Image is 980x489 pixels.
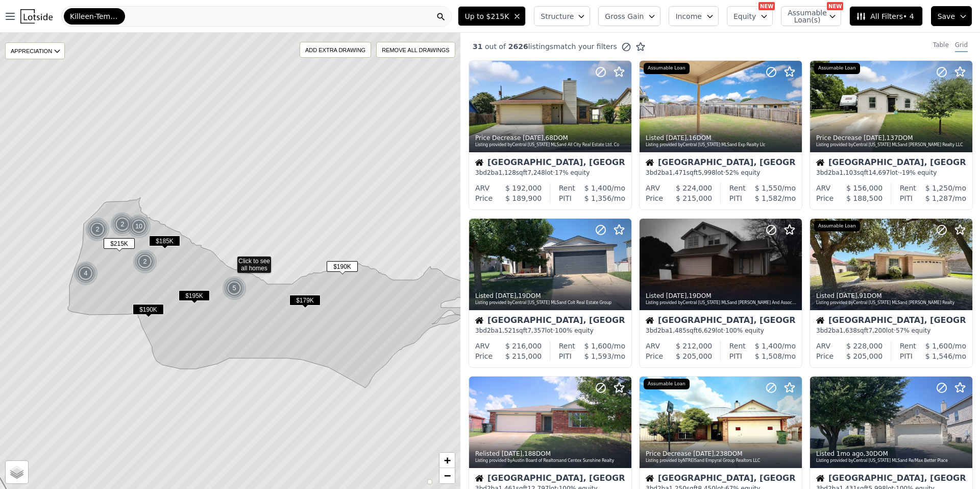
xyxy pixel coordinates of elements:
[646,316,796,327] div: [GEOGRAPHIC_DATA], [GEOGRAPHIC_DATA]
[846,184,883,192] span: $ 156,000
[469,218,631,368] a: Listed [DATE],19DOMListing provided byCentral [US_STATE] MLSand Colt Real Estate GroupHouse[GEOGR...
[814,63,860,74] div: Assumable Loan
[475,458,626,464] div: Listing provided by Austin Board of Realtors and Centex Sunshine Realty
[846,352,883,360] span: $ 205,000
[475,341,489,351] div: ARV
[925,194,952,202] span: $ 1,287
[840,169,857,176] span: 1,103
[575,183,625,193] div: /mo
[475,300,626,306] div: Listing provided by Central [US_STATE] MLS and Colt Real Estate Group
[553,41,617,52] span: match your filters
[475,474,625,484] div: [GEOGRAPHIC_DATA], [GEOGRAPHIC_DATA]
[755,342,782,350] span: $ 1,400
[527,327,545,334] span: 7,357
[646,474,796,484] div: [GEOGRAPHIC_DATA], [GEOGRAPHIC_DATA]
[475,169,625,177] div: 3 bd 2 ba sqft lot · 17% equity
[698,169,715,176] span: 5,998
[646,169,796,177] div: 3 bd 2 ba sqft lot · 52% equity
[646,450,797,458] div: Price Decrease , 238 DOM
[864,134,885,142] time: 2025-09-08 09:52
[149,236,180,246] span: $185K
[693,450,714,457] time: 2025-08-27 11:05
[133,249,157,274] div: 2
[469,60,631,210] a: Price Decrease [DATE],68DOMListing provided byCentral [US_STATE] MLSand All City Real Estate Ltd....
[559,341,575,351] div: Rent
[644,63,690,74] div: Assumable Loan
[475,158,625,169] div: [GEOGRAPHIC_DATA], [GEOGRAPHIC_DATA]
[20,9,53,24] img: Lotside
[755,194,782,202] span: $ 1,582
[572,351,625,361] div: /mo
[816,193,834,203] div: Price
[572,193,625,203] div: /mo
[816,316,824,324] img: House
[788,9,820,24] span: Assumable Loan(s)
[810,60,972,210] a: Price Decrease [DATE],137DOMListing provided byCentral [US_STATE] MLSand [PERSON_NAME] Realty LLC...
[646,300,797,306] div: Listing provided by Central [US_STATE] MLS and [PERSON_NAME] And Associates
[646,142,797,148] div: Listing provided by Central [US_STATE] MLS and Exp Realty Llc
[925,342,952,350] span: $ 1,600
[729,183,746,193] div: Rent
[475,474,483,482] img: House
[913,193,966,203] div: /mo
[149,236,180,250] div: $185K
[289,295,321,310] div: $179K
[327,261,358,272] span: $190K
[846,194,883,202] span: $ 188,500
[460,41,646,52] div: out of listings
[179,290,210,305] div: $195K
[559,193,572,203] div: PITI
[900,193,913,203] div: PITI
[646,158,796,169] div: [GEOGRAPHIC_DATA], [GEOGRAPHIC_DATA]
[475,183,489,193] div: ARV
[473,42,482,51] span: 31
[475,292,626,300] div: Listed , 19 DOM
[925,352,952,360] span: $ 1,546
[856,11,914,21] span: All Filters • 4
[816,316,966,327] div: [GEOGRAPHIC_DATA], [GEOGRAPHIC_DATA]
[646,158,654,167] img: House
[837,292,857,299] time: 2025-09-04 10:00
[523,134,544,142] time: 2025-09-08 13:30
[575,341,625,351] div: /mo
[646,316,654,324] img: House
[900,351,913,361] div: PITI
[464,11,509,21] span: Up to $215K
[475,316,483,324] img: House
[727,6,773,26] button: Equity
[849,6,922,26] button: All Filters• 4
[646,458,797,464] div: Listing provided by NTREIS and Empyral Group Realtors LLC
[598,6,660,26] button: Gross Gain
[729,193,742,203] div: PITI
[646,341,660,351] div: ARV
[698,327,715,334] span: 6,629
[900,183,916,193] div: Rent
[559,183,575,193] div: Rent
[646,292,797,300] div: Listed , 19 DOM
[816,300,967,306] div: Listing provided by Central [US_STATE] MLS and [PERSON_NAME] Realty
[816,134,967,142] div: Price Decrease , 137 DOM
[816,351,834,361] div: Price
[746,183,796,193] div: /mo
[179,290,210,301] span: $195K
[127,214,151,239] div: 10
[475,351,493,361] div: Price
[816,450,967,458] div: Listed , 30 DOM
[475,327,625,335] div: 3 bd 2 ba sqft lot · 100% equity
[605,11,644,21] span: Gross Gain
[584,352,611,360] span: $ 1,593
[925,184,952,192] span: $ 1,250
[327,261,358,276] div: $190K
[475,450,626,458] div: Relisted , 188 DOM
[439,453,455,468] a: Zoom in
[816,158,966,169] div: [GEOGRAPHIC_DATA], [GEOGRAPHIC_DATA]
[868,327,886,334] span: 7,200
[110,212,135,237] img: g1.png
[300,42,371,57] div: ADD EXTRA DRAWING
[666,134,687,142] time: 2025-09-08 12:26
[816,142,967,148] div: Listing provided by Central [US_STATE] MLS and [PERSON_NAME] Realty LLC
[955,41,968,52] div: Grid
[827,2,843,10] div: NEW
[644,379,690,390] div: Assumable Loan
[916,183,966,193] div: /mo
